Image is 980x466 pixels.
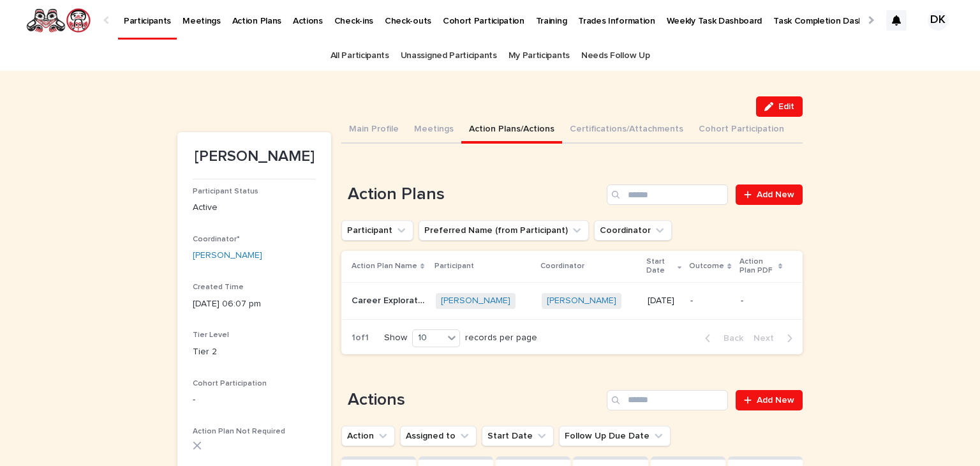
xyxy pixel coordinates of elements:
[754,334,782,343] span: Next
[757,396,794,405] span: Add New
[562,117,691,144] button: Certifications/Attachments
[741,296,782,306] p: -
[756,96,803,117] button: Edit
[341,390,602,410] h1: Actions
[757,190,794,199] span: Add New
[193,201,316,214] p: Active
[689,259,724,273] p: Outcome
[441,296,510,306] a: [PERSON_NAME]
[193,297,316,311] p: [DATE] 06:07 pm
[341,282,803,319] tr: Career Exploration and DevelopmentCareer Exploration and Development [PERSON_NAME] [PERSON_NAME] ...
[509,41,570,71] a: My Participants
[540,259,584,273] p: Coordinator
[193,345,316,359] p: Tier 2
[594,220,672,241] button: Coordinator
[193,249,262,262] a: [PERSON_NAME]
[736,184,803,205] a: Add New
[193,331,229,339] span: Tier Level
[419,220,589,241] button: Preferred Name (from Participant)
[928,10,948,31] div: DK
[691,117,792,144] button: Cohort Participation
[465,333,537,343] p: records per page
[193,188,258,195] span: Participant Status
[193,147,316,166] p: [PERSON_NAME]
[748,333,803,344] button: Next
[648,296,680,306] p: [DATE]
[341,117,406,144] button: Main Profile
[413,331,443,345] div: 10
[401,41,497,71] a: Unassigned Participants
[739,255,775,278] p: Action Plan PDF
[482,426,554,446] button: Start Date
[547,296,616,306] a: [PERSON_NAME]
[406,117,461,144] button: Meetings
[193,283,244,291] span: Created Time
[400,426,477,446] button: Assigned to
[341,426,395,446] button: Action
[352,259,417,273] p: Action Plan Name
[193,393,316,407] p: -
[778,102,794,111] span: Edit
[695,333,748,344] button: Back
[193,236,240,243] span: Coordinator*
[434,259,474,273] p: Participant
[690,296,730,306] p: -
[607,390,728,410] input: Search
[736,390,803,410] a: Add New
[352,293,428,306] p: Career Exploration and Development
[341,322,379,354] p: 1 of 1
[716,334,743,343] span: Back
[26,8,91,33] img: rNyI97lYS1uoOg9yXW8k
[559,426,671,446] button: Follow Up Due Date
[607,184,728,205] input: Search
[330,41,389,71] a: All Participants
[461,117,562,144] button: Action Plans/Actions
[193,428,285,435] span: Action Plan Not Required
[646,255,674,278] p: Start Date
[581,41,650,71] a: Needs Follow Up
[384,333,407,343] p: Show
[193,380,267,387] span: Cohort Participation
[341,184,602,205] h1: Action Plans
[341,220,413,241] button: Participant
